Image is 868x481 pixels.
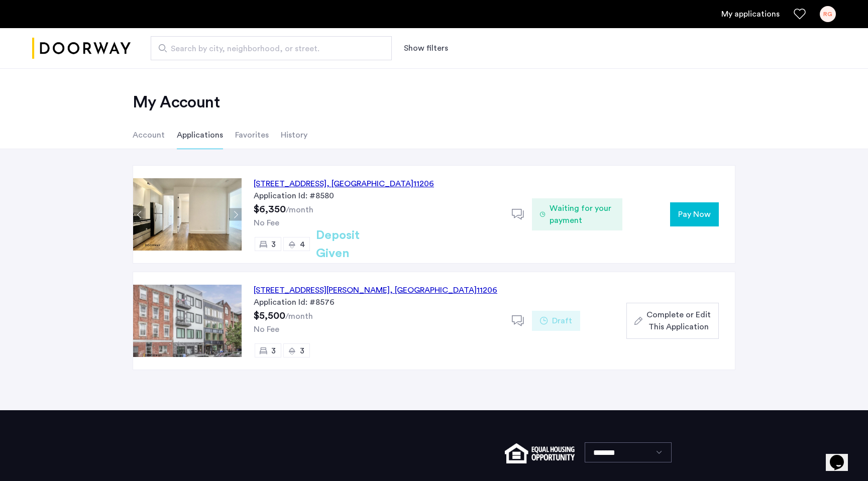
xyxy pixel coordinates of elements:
iframe: chat widget [826,441,858,471]
span: Complete or Edit This Application [646,309,711,333]
li: Account [133,121,165,149]
span: 3 [271,347,276,355]
img: equal-housing.png [505,443,575,463]
sub: /month [285,312,313,320]
button: Show or hide filters [404,42,448,54]
span: 3 [300,347,304,355]
span: , [GEOGRAPHIC_DATA] [390,286,477,294]
img: logo [32,30,131,67]
sub: /month [286,206,313,214]
span: Draft [552,315,572,327]
a: Favorites [794,8,806,20]
span: , [GEOGRAPHIC_DATA] [327,180,413,188]
button: Next apartment [229,208,242,221]
div: RG [820,6,836,22]
img: Apartment photo [133,178,242,251]
div: Application Id: #8576 [254,296,500,308]
span: 4 [300,240,305,249]
span: Waiting for your payment [550,202,614,226]
span: No Fee [254,325,279,333]
span: No Fee [254,219,279,227]
span: Search by city, neighborhood, or street. [171,43,364,55]
li: Applications [177,121,223,149]
button: Previous apartment [133,208,146,221]
div: Application Id: #8580 [254,190,500,202]
span: Pay Now [678,208,711,220]
div: [STREET_ADDRESS][PERSON_NAME] 11206 [254,284,497,296]
li: History [281,121,307,149]
img: Apartment photo [133,285,242,357]
span: $6,350 [254,204,286,214]
span: $5,500 [254,311,285,321]
select: Language select [585,442,672,462]
button: button [670,202,719,226]
div: [STREET_ADDRESS] 11206 [254,178,434,190]
li: Favorites [235,121,269,149]
a: Cazamio logo [32,30,131,67]
h2: Deposit Given [316,226,396,263]
a: My application [721,8,780,20]
span: 3 [271,240,276,249]
input: Apartment Search [151,36,392,60]
button: button [626,303,719,339]
h2: My Account [133,92,735,112]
